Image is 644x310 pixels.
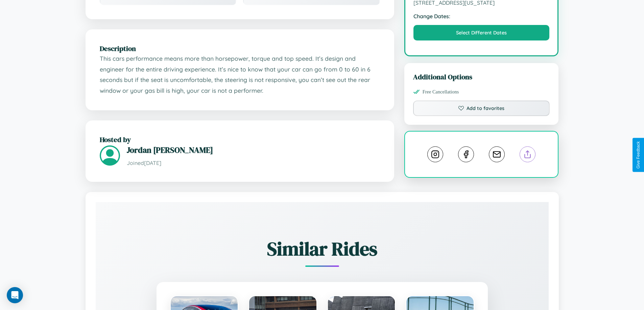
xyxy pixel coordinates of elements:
button: Add to favorites [413,101,550,116]
h2: Hosted by [100,135,380,144]
h2: Description [100,44,380,53]
h3: Additional Options [413,72,550,82]
h3: Jordan [PERSON_NAME] [127,144,380,156]
button: Select Different Dates [413,25,550,40]
strong: Change Dates: [413,13,550,20]
p: This cars performance means more than horsepower, torque and top speed. It’s design and engineer ... [100,53,380,96]
div: Give Feedback [636,141,641,169]
div: Open Intercom Messenger [7,287,23,303]
p: Joined [DATE] [127,158,380,168]
h2: Similar Rides [119,236,525,262]
span: Free Cancellations [423,89,459,95]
